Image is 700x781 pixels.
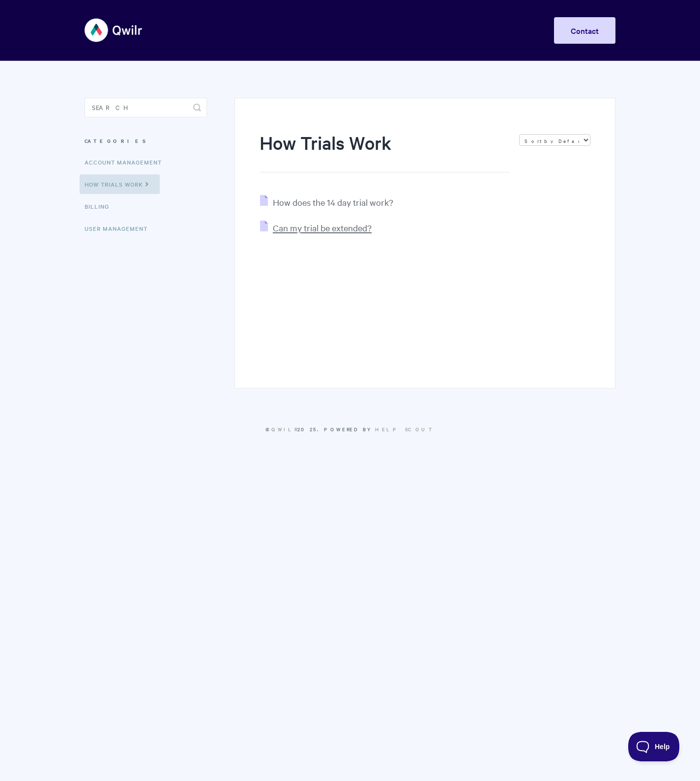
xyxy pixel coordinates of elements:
[628,732,680,761] iframe: Toggle Customer Support
[273,222,372,233] span: Can my trial be extended?
[80,174,160,194] a: How Trials Work
[519,134,590,146] select: Page reloads on selection
[85,12,143,49] img: Qwilr Help Center
[260,222,372,233] a: Can my trial be extended?
[85,152,169,172] a: Account Management
[273,196,393,208] span: How does the 14 day trial work?
[85,132,207,150] h3: Categories
[85,219,155,238] a: User Management
[85,196,117,216] a: Billing
[85,98,207,117] input: Search
[324,425,435,433] span: Powered by
[375,425,435,433] a: Help Scout
[85,425,615,434] p: © 2025.
[260,130,509,172] h1: How Trials Work
[554,17,615,44] a: Contact
[271,425,297,433] a: Qwilr
[260,196,393,208] a: How does the 14 day trial work?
